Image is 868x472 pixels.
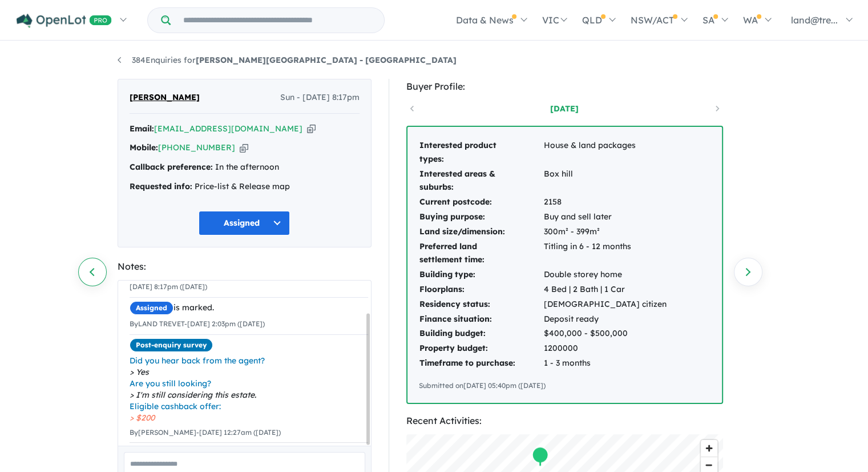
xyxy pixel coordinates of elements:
[130,301,368,315] div: is marked.
[130,319,265,328] small: By LAND TREVET - [DATE] 2:03pm ([DATE])
[406,413,723,429] div: Recent Activities:
[130,142,158,153] strong: Mobile:
[130,355,368,366] span: Did you hear back from the agent?
[130,378,368,389] span: Are you still looking?
[419,239,543,268] td: Preferred land settlement time:
[17,14,112,28] img: Openlot PRO Logo White
[118,55,457,65] a: 384Enquiries for[PERSON_NAME][GEOGRAPHIC_DATA] - [GEOGRAPHIC_DATA]
[419,225,543,239] td: Land size/dimension:
[419,341,543,356] td: Property budget:
[130,181,192,191] strong: Requested info:
[130,162,213,172] strong: Callback preference:
[516,103,613,114] a: [DATE]
[406,79,723,94] div: Buyer Profile:
[531,446,548,467] div: Map marker
[419,138,543,167] td: Interested product types:
[130,161,360,174] div: In the afternoon
[543,267,667,282] td: Double storey home
[419,210,543,225] td: Buying purpose:
[543,356,667,371] td: 1 - 3 months
[543,341,667,356] td: 1200000
[419,167,543,195] td: Interested areas & suburbs:
[130,401,221,411] i: Eligible cashback offer:
[543,326,667,341] td: $400,000 - $500,000
[419,267,543,282] td: Building type:
[199,211,290,235] button: Assigned
[158,142,235,153] a: [PHONE_NUMBER]
[118,54,751,67] nav: breadcrumb
[130,412,368,423] span: $200
[419,380,710,391] div: Submitted on [DATE] 05:40pm ([DATE])
[543,210,667,225] td: Buy and sell later
[130,91,200,105] span: [PERSON_NAME]
[130,180,360,194] div: Price-list & Release map
[130,301,173,315] span: Assigned
[419,195,543,210] td: Current postcode:
[419,297,543,312] td: Residency status:
[130,282,207,291] small: [DATE] 8:17pm ([DATE])
[240,142,248,154] button: Copy
[173,8,382,33] input: Try estate name, suburb, builder or developer
[154,123,302,134] a: [EMAIL_ADDRESS][DOMAIN_NAME]
[419,312,543,327] td: Finance situation:
[419,282,543,297] td: Floorplans:
[543,297,667,312] td: [DEMOGRAPHIC_DATA] citizen
[419,326,543,341] td: Building budget:
[543,195,667,210] td: 2158
[130,366,368,378] span: Yes
[130,123,154,134] strong: Email:
[130,389,368,401] span: I'm still considering this estate.
[419,356,543,371] td: Timeframe to purchase:
[791,14,838,26] span: land@tre...
[543,312,667,327] td: Deposit ready
[196,55,457,65] strong: [PERSON_NAME][GEOGRAPHIC_DATA] - [GEOGRAPHIC_DATA]
[307,123,316,135] button: Copy
[543,225,667,239] td: 300m² - 399m²
[701,440,717,457] button: Zoom in
[130,338,213,352] span: Post-enquiry survey
[543,239,667,268] td: Titling in 6 - 12 months
[543,138,667,167] td: House & land packages
[280,91,360,105] span: Sun - [DATE] 8:17pm
[130,428,281,437] small: By [PERSON_NAME] - [DATE] 12:27am ([DATE])
[118,259,372,274] div: Notes:
[543,167,667,195] td: Box hill
[543,282,667,297] td: 4 Bed | 2 Bath | 1 Car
